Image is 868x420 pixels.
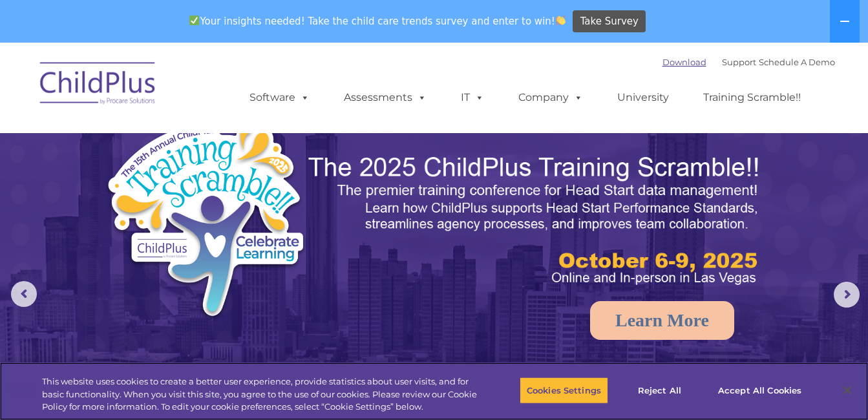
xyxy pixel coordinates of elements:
font: | [662,57,835,67]
span: Take Survey [580,10,639,33]
img: ChildPlus by Procare Solutions [34,53,163,118]
button: Cookies Settings [520,377,608,404]
div: This website uses cookies to create a better user experience, provide statistics about user visit... [42,375,478,414]
button: Close [833,376,862,404]
a: Schedule A Demo [759,57,835,67]
img: 👏 [556,16,566,25]
a: Take Survey [573,10,646,33]
button: Accept All Cookies [711,377,809,404]
a: University [604,85,682,110]
a: Company [505,85,596,110]
a: Download [662,57,706,67]
a: Training Scramble!! [690,85,814,110]
a: Assessments [331,85,439,110]
img: ✅ [189,16,199,25]
a: Support [722,57,756,67]
span: Last name [180,85,219,95]
a: IT [448,85,497,110]
a: Learn More [590,301,734,340]
button: Reject All [619,377,700,404]
span: Phone number [180,138,235,148]
span: Your insights needed! Take the child care trends survey and enter to win! [184,8,571,34]
a: Software [237,85,323,110]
